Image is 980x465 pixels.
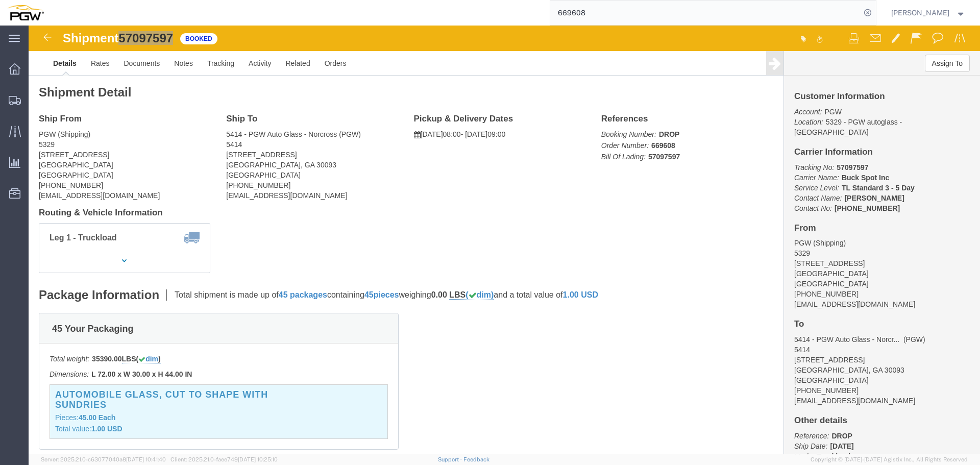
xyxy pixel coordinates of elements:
[238,456,278,462] span: [DATE] 10:25:10
[29,26,980,454] iframe: FS Legacy Container
[438,456,463,462] a: Support
[170,456,278,462] span: Client: 2025.21.0-faee749
[891,7,966,19] button: [PERSON_NAME]
[463,456,489,462] a: Feedback
[891,7,949,18] span: Phillip Thornton
[126,456,166,462] span: [DATE] 10:41:40
[550,1,861,25] input: Search for shipment number, reference number
[7,5,44,20] img: logo
[811,455,968,464] span: Copyright © [DATE]-[DATE] Agistix Inc., All Rights Reserved
[41,456,166,462] span: Server: 2025.21.0-c63077040a8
